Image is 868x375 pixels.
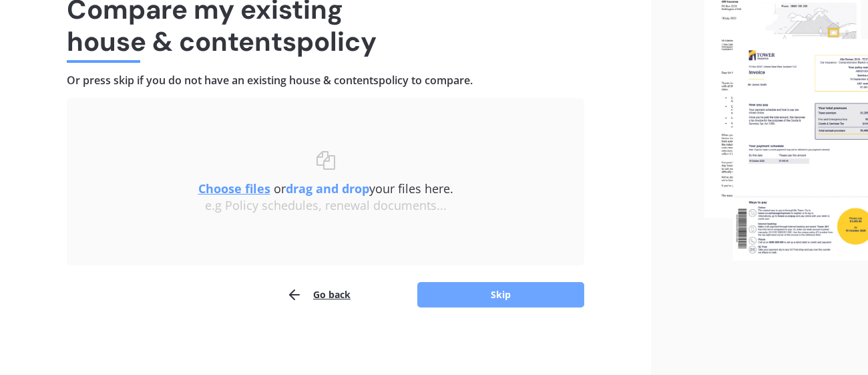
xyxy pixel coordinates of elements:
[286,180,369,197] b: drag and drop
[93,199,558,213] div: e.g Policy schedules, renewal documents...
[417,282,584,307] button: Skip
[286,281,351,308] button: Go back
[198,180,270,197] u: Choose files
[198,180,453,197] span: or your files here.
[67,74,584,88] h4: Or press skip if you do not have an existing house & contents policy to compare.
